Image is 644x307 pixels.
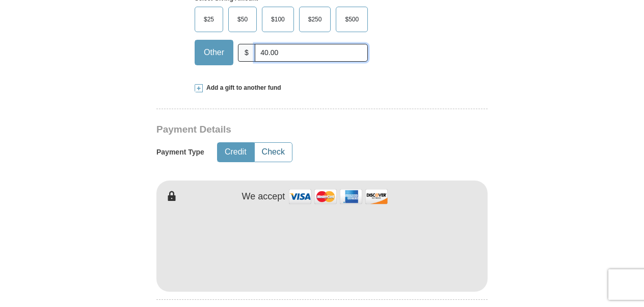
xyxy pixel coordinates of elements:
[303,12,327,27] span: $250
[255,44,368,62] input: Other Amount
[199,45,229,60] span: Other
[266,12,290,27] span: $100
[242,191,285,202] h4: We accept
[287,186,389,208] img: credit cards accepted
[203,84,281,92] span: Add a gift to another fund
[199,12,219,27] span: $25
[218,143,254,162] button: Credit
[340,12,364,27] span: $500
[156,124,416,136] h3: Payment Details
[255,143,292,162] button: Check
[232,12,253,27] span: $50
[238,44,255,62] span: $
[156,148,204,157] h5: Payment Type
